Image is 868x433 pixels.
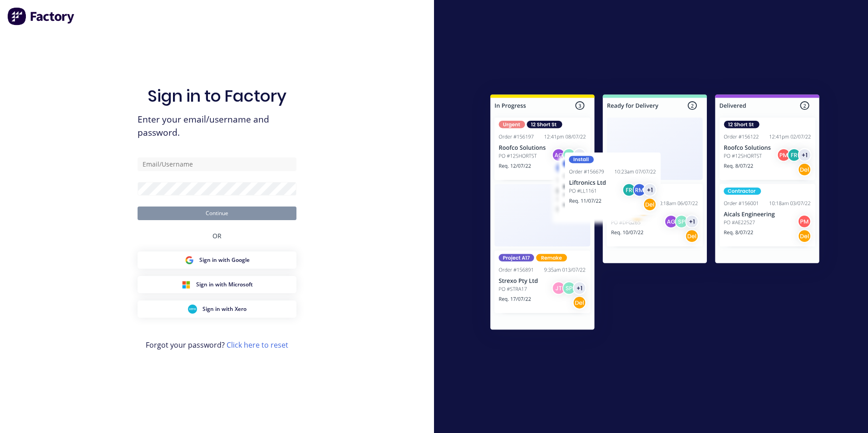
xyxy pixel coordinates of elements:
span: Sign in with Xero [202,305,247,313]
img: Microsoft Sign in [182,280,191,289]
h1: Sign in to Factory [148,86,286,106]
img: Factory [7,7,75,25]
input: Email/Username [138,157,296,171]
span: Enter your email/username and password. [138,113,296,139]
button: Xero Sign inSign in with Xero [138,300,296,318]
img: Google Sign in [185,256,194,265]
span: Sign in with Google [199,256,250,264]
span: Sign in with Microsoft [196,280,253,289]
a: Click here to reset [227,340,288,350]
span: Forgot your password? [146,340,288,350]
button: Microsoft Sign inSign in with Microsoft [138,276,296,293]
div: OR [212,220,222,251]
img: Sign in [470,76,839,351]
button: Continue [138,207,296,220]
img: Xero Sign in [188,305,197,314]
button: Google Sign inSign in with Google [138,251,296,269]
